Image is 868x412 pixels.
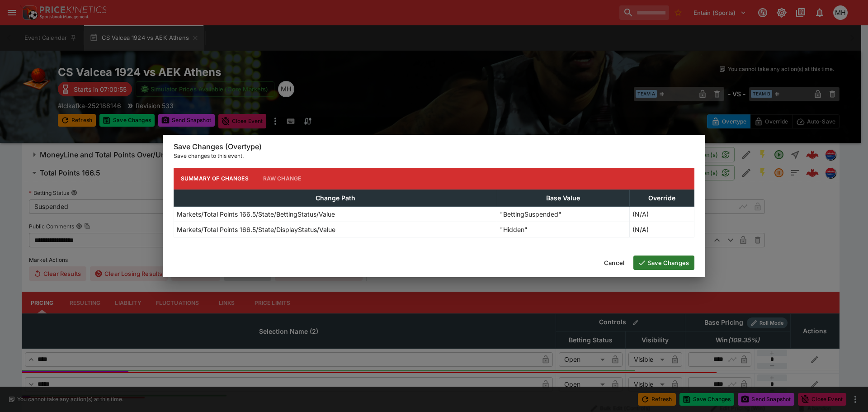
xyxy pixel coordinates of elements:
td: "Hidden" [497,222,629,237]
p: Markets/Total Points 166.5/State/DisplayStatus/Value [177,225,335,234]
button: Raw Change [256,168,309,189]
p: Markets/Total Points 166.5/State/BettingStatus/Value [177,209,335,219]
button: Save Changes [633,256,694,270]
th: Override [629,189,694,206]
td: (N/A) [629,222,694,237]
th: Change Path [174,189,497,206]
td: "BettingSuspended" [497,206,629,222]
h6: Save Changes (Overtype) [174,142,694,152]
th: Base Value [497,189,629,206]
td: (N/A) [629,206,694,222]
p: Save changes to this event. [174,152,694,161]
button: Summary of Changes [174,168,256,189]
button: Cancel [599,256,630,270]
